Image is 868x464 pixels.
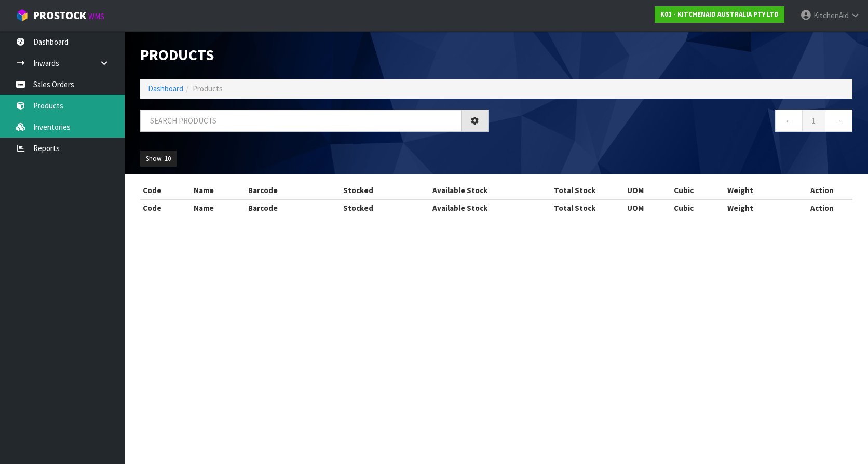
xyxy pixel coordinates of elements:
[525,182,625,199] th: Total Stock
[191,199,246,216] th: Name
[140,199,191,216] th: Code
[140,182,191,199] th: Code
[671,199,725,216] th: Cubic
[625,182,671,199] th: UOM
[140,110,462,132] input: Search products
[725,199,791,216] th: Weight
[625,199,671,216] th: UOM
[88,11,104,21] small: WMS
[320,199,396,216] th: Stocked
[140,151,177,167] button: Show: 10
[791,199,852,216] th: Action
[193,84,223,93] span: Products
[802,110,825,132] a: 1
[148,84,183,93] a: Dashboard
[246,199,320,216] th: Barcode
[671,182,725,199] th: Cubic
[396,182,524,199] th: Available Stock
[140,47,489,63] h1: Products
[775,110,803,132] a: ←
[320,182,396,199] th: Stocked
[725,182,791,199] th: Weight
[33,9,86,22] span: ProStock
[660,10,779,19] strong: K01 - KITCHENAID AUSTRALIA PTY LTD
[825,110,852,132] a: →
[16,9,29,22] img: cube-alt.png
[396,199,524,216] th: Available Stock
[813,10,849,20] span: KitchenAid
[791,182,852,199] th: Action
[504,110,852,135] nav: Page navigation
[525,199,625,216] th: Total Stock
[246,182,320,199] th: Barcode
[191,182,246,199] th: Name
